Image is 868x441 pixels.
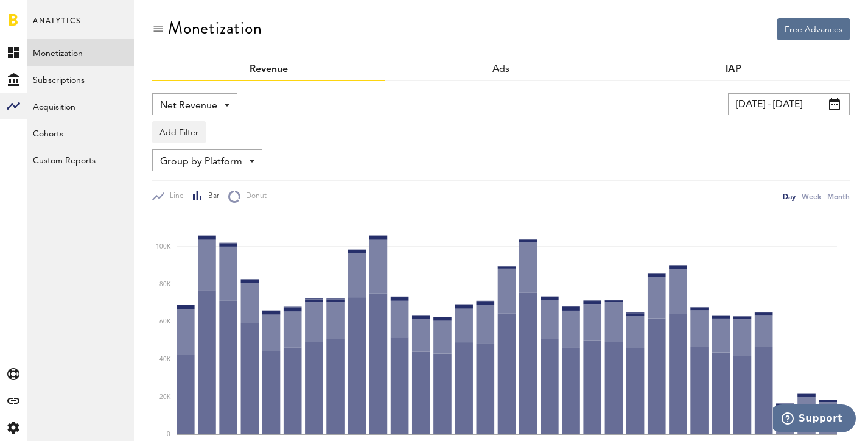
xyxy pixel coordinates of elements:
[27,39,134,66] a: Monetization
[773,404,856,435] iframe: Opens a widget where you can find more information
[160,96,217,116] span: Net Revenue
[240,191,267,202] span: Donut
[250,65,288,74] a: Revenue
[783,190,796,203] div: Day
[827,190,850,203] div: Month
[777,18,850,40] button: Free Advances
[167,431,170,437] text: 0
[203,191,219,202] span: Bar
[33,13,81,39] span: Analytics
[160,152,242,172] span: Group by Platform
[27,66,134,93] a: Subscriptions
[156,244,171,250] text: 100K
[27,146,134,173] a: Custom Reports
[159,319,171,325] text: 60K
[159,356,171,362] text: 40K
[802,190,821,203] div: Week
[726,65,741,74] a: IAP
[159,281,171,288] text: 80K
[27,93,134,119] a: Acquisition
[152,121,206,143] button: Add Filter
[27,119,134,146] a: Cohorts
[168,18,262,38] div: Monetization
[159,394,171,400] text: 20K
[492,65,509,74] a: Ads
[164,191,184,202] span: Line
